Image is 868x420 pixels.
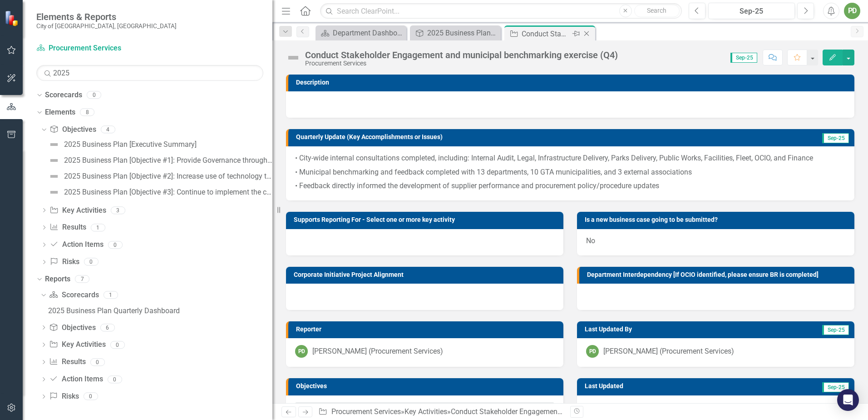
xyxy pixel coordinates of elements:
[49,340,105,350] a: Key Activities
[585,216,850,223] h3: Is a new business case going to be submitted?
[295,165,845,180] p: • Municipal benchmarking and feedback completed with 13 departments, 10 GTA municipalities, and 3...
[110,341,125,349] div: 0
[64,188,272,196] div: 2025 Business Plan [Objective #3]: Continue to implement the contract management framework (muti-...
[586,236,595,245] span: No
[64,172,272,180] div: 2025 Business Plan [Objective #2]: Increase use of technology to enhance efficiency in the procur...
[295,345,308,358] div: PD
[49,290,99,300] a: Scorecards
[585,383,739,390] h3: Last Updated
[412,27,498,39] a: 2025 Business Plan [Objective #1]: Provide Governance through Procurement Initiatives
[46,304,272,318] a: 2025 Business Plan Quarterly Dashboard
[108,241,123,249] div: 0
[305,60,618,67] div: Procurement Services
[603,346,734,357] div: [PERSON_NAME] (Procurement Services)
[104,291,118,299] div: 1
[585,326,752,333] h3: Last Updated By
[318,407,563,417] div: » »
[36,11,177,22] span: Elements & Reports
[837,389,859,411] div: Open Intercom Messenger
[64,140,197,149] div: 2025 Business Plan [Executive Summary]
[49,171,59,182] img: Not Defined
[822,325,849,335] span: Sep-25
[46,169,272,184] a: 2025 Business Plan [Objective #2]: Increase use of technology to enhance efficiency in the procur...
[296,134,762,140] h3: Quarterly Update (Key Accomplishments or Issues)
[87,91,101,99] div: 0
[80,109,94,116] div: 8
[36,22,177,30] small: City of [GEOGRAPHIC_DATA], [GEOGRAPHIC_DATA]
[711,6,792,17] div: Sep-25
[49,240,103,250] a: Action Items
[90,358,105,366] div: 0
[101,125,115,133] div: 4
[36,65,263,81] input: Search Below...
[333,27,404,39] div: Department Dashboard
[730,53,757,63] span: Sep-25
[587,271,850,278] h3: Department Interdependency [If OCIO identified, please ensure BR is completed]
[111,206,125,214] div: 3
[320,3,682,19] input: Search ClearPoint...
[91,224,105,231] div: 1
[49,357,85,367] a: Results
[48,307,272,315] div: 2025 Business Plan Quarterly Dashboard
[822,382,849,392] span: Sep-25
[49,139,59,150] img: Not Defined
[84,393,98,400] div: 0
[427,27,498,39] div: 2025 Business Plan [Objective #1]: Provide Governance through Procurement Initiatives
[49,222,86,233] a: Results
[45,107,75,118] a: Elements
[294,216,559,223] h3: Supports Reporting For - Select one or more key activity
[49,374,103,385] a: Action Items
[46,153,272,168] a: 2025 Business Plan [Objective #1]: Provide Governance through Procurement Initiatives
[822,133,849,143] span: Sep-25
[305,50,618,60] div: Conduct Stakeholder Engagement and municipal benchmarking exercise (Q4)
[75,275,89,283] div: 7
[49,155,59,166] img: Not Defined
[5,10,20,26] img: ClearPoint Strategy
[586,345,599,358] div: PD
[286,50,301,65] img: Not Defined
[296,79,850,86] h3: Description
[404,407,447,416] a: Key Activities
[49,391,79,402] a: Risks
[708,3,795,19] button: Sep-25
[296,326,559,333] h3: Reporter
[64,156,272,165] div: 2025 Business Plan [Objective #1]: Provide Governance through Procurement Initiatives
[49,205,106,216] a: Key Activities
[295,179,845,191] p: • Feedback directly informed the development of supplier performance and procurement policy/proce...
[49,187,59,198] img: Not Defined
[46,185,272,200] a: 2025 Business Plan [Objective #3]: Continue to implement the contract management framework (muti-...
[296,383,559,390] h3: Objectives
[331,407,401,416] a: Procurement Services
[295,153,845,165] p: • City-wide internal consultations completed, including: Internal Audit, Legal, Infrastructure De...
[45,274,70,285] a: Reports
[46,137,197,152] a: 2025 Business Plan [Executive Summary]
[318,27,404,39] a: Department Dashboard
[647,7,666,14] span: Search
[522,28,570,40] div: Conduct Stakeholder Engagement and municipal benchmarking exercise (Q4)
[36,43,150,54] a: Procurement Services
[312,346,443,357] div: [PERSON_NAME] (Procurement Services)
[108,375,122,383] div: 0
[451,407,699,416] div: Conduct Stakeholder Engagement and municipal benchmarking exercise (Q4)
[49,125,96,135] a: Objectives
[844,3,860,19] button: PD
[294,271,559,278] h3: Corporate Initiative Project Alignment
[100,324,115,331] div: 6
[49,323,95,333] a: Objectives
[84,258,99,266] div: 0
[45,90,82,100] a: Scorecards
[49,257,79,267] a: Risks
[634,5,680,17] button: Search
